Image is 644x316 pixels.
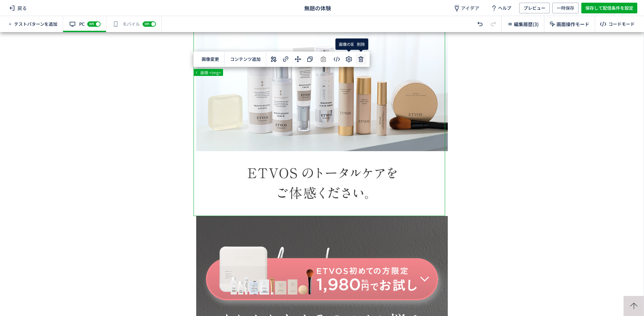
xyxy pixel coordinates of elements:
span: テストパターンを追加 [14,21,57,27]
img: ETVOS初めての方限定 1,980円 税込 でお試し [196,211,448,284]
span: on [89,21,94,25]
a: ヘルプ [485,3,517,13]
span: ヘルプ [498,3,511,13]
span: 無題の体験 [304,4,331,12]
div: 削除 [354,38,368,50]
span: 画像 <img> [199,70,222,75]
span: 一時保存 [557,3,574,13]
button: 画像変更 [198,54,223,65]
div: 画像の設定 [335,38,362,50]
button: プレビュー [519,3,550,13]
span: 編集履歴(3) [514,21,539,27]
button: 一時保存 [552,3,579,13]
button: 保存して配信条件を設定 [581,3,637,13]
span: on [145,21,149,25]
span: アイデア [461,5,479,11]
span: 画面操作モード [556,21,589,27]
button: コンテンツ追加 [226,54,265,65]
span: 戻る [7,3,30,13]
span: プレビュー [524,3,545,13]
div: コードモード [608,21,635,27]
span: 保存して配信条件を設定 [585,3,633,13]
